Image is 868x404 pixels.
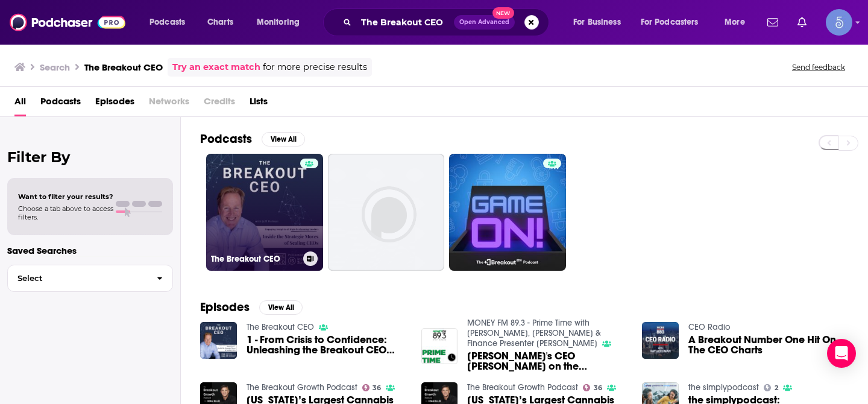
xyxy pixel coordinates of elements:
[257,14,300,31] span: Monitoring
[10,11,125,34] img: Podchaser - Follow, Share and Rate Podcasts
[18,204,113,221] span: Choose a tab above to access filters.
[764,384,778,391] a: 2
[565,13,636,32] button: open menu
[200,131,305,147] a: PodcastsView All
[633,13,716,32] button: open menu
[247,335,407,355] a: 1 - From Crisis to Confidence: Unleashing the Breakout CEO Within with Jeff Holman
[467,382,578,393] a: The Breakout Growth Podcast
[594,385,602,391] span: 36
[467,318,601,349] a: MONEY FM 89.3 - Prime Time with Howie Lim, Rachel Kelly & Finance Presenter JP Ong
[492,7,514,19] span: New
[775,385,778,391] span: 2
[149,92,189,116] span: Networks
[247,335,407,355] span: 1 - From Crisis to Confidence: Unleashing the Breakout CEO Within with [PERSON_NAME]
[788,62,849,72] button: Send feedback
[84,62,163,73] h3: The Breakout CEO
[641,14,699,31] span: For Podcasters
[356,13,454,32] input: Search podcasts, credits, & more...
[827,339,856,368] div: Open Intercom Messenger
[688,335,849,355] a: A Breakout Number One Hit On The CEO Charts
[642,322,679,359] img: A Breakout Number One Hit On The CEO Charts
[200,322,237,359] img: 1 - From Crisis to Confidence: Unleashing the Breakout CEO Within with Jeff Holman
[688,322,730,332] a: CEO Radio
[200,300,303,315] a: EpisodesView All
[793,12,811,33] a: Show notifications dropdown
[763,12,783,33] a: Show notifications dropdown
[573,14,621,31] span: For Business
[247,322,314,332] a: The Breakout CEO
[40,62,70,73] h3: Search
[207,14,233,31] span: Charts
[141,13,201,32] button: open menu
[459,19,509,25] span: Open Advanced
[40,92,81,116] a: Podcasts
[211,254,298,264] h3: The Breakout CEO
[18,192,113,201] span: Want to filter your results?
[247,382,357,393] a: The Breakout Growth Podcast
[7,245,173,256] p: Saved Searches
[263,60,367,74] span: for more precise results
[8,274,147,282] span: Select
[95,92,134,116] a: Episodes
[259,300,303,315] button: View All
[248,13,315,32] button: open menu
[826,9,852,36] button: Show profile menu
[467,351,627,371] a: Japfa's CEO Tan Yong Nang on the Company's Breakout 2018 and Japfa's 2019 Outlook
[467,351,627,371] span: [PERSON_NAME]'s CEO [PERSON_NAME] on the Company's Breakout 2018 and [PERSON_NAME]'s 2019 Outlook
[826,9,852,36] img: User Profile
[200,300,250,315] h2: Episodes
[204,92,235,116] span: Credits
[262,132,305,147] button: View All
[688,382,759,393] a: the simplypodcast
[421,328,458,365] img: Japfa's CEO Tan Yong Nang on the Company's Breakout 2018 and Japfa's 2019 Outlook
[7,265,173,292] button: Select
[14,92,26,116] a: All
[362,384,382,391] a: 36
[373,385,381,391] span: 36
[200,131,252,147] h2: Podcasts
[716,13,760,32] button: open menu
[583,384,602,391] a: 36
[725,14,745,31] span: More
[7,148,173,166] h2: Filter By
[200,13,241,32] a: Charts
[454,15,515,30] button: Open AdvancedNew
[172,60,260,74] a: Try an exact match
[250,92,268,116] a: Lists
[826,9,852,36] span: Logged in as Spiral5-G1
[206,154,323,271] a: The Breakout CEO
[335,8,561,36] div: Search podcasts, credits, & more...
[149,14,185,31] span: Podcasts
